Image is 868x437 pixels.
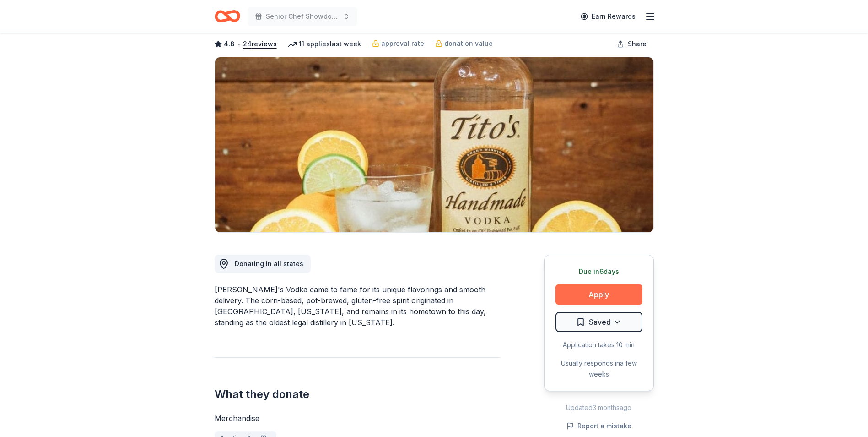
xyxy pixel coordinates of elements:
div: Usually responds in a few weeks [555,358,642,380]
div: Application takes 10 min [555,339,642,350]
button: Share [609,35,654,53]
span: Share [628,38,647,49]
h2: What they donate [215,387,500,402]
button: Report a mistake [566,421,631,432]
div: Merchandise [215,413,500,424]
button: 24reviews [243,38,277,49]
a: donation value [435,38,493,49]
img: Image for Tito's Handmade Vodka [215,57,653,232]
a: Earn Rewards [575,8,641,25]
div: 11 applies last week [288,38,361,49]
span: Donating in all states [235,260,303,268]
span: approval rate [381,38,424,49]
button: Saved [555,312,642,332]
button: Senior Chef Showdown 2025 [248,7,357,26]
div: Due in 6 days [555,266,642,277]
div: [PERSON_NAME]'s Vodka came to fame for its unique flavorings and smooth delivery. The corn-based,... [215,284,500,328]
div: Updated 3 months ago [544,402,654,413]
a: approval rate [372,38,424,49]
span: donation value [444,38,493,49]
a: Home [215,5,240,27]
button: Apply [555,284,642,305]
span: 4.8 [224,38,235,49]
span: Saved [589,316,611,328]
span: • [237,40,240,48]
span: Senior Chef Showdown 2025 [266,11,339,22]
